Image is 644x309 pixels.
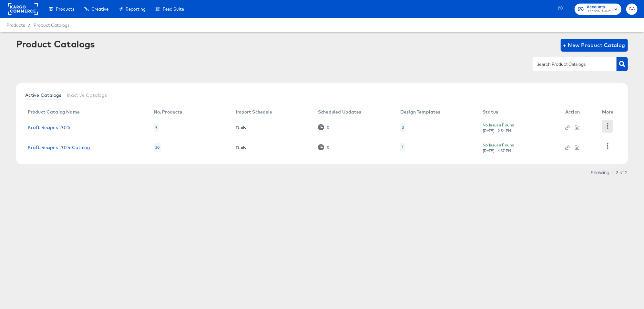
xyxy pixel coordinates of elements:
div: No. Products [154,109,182,115]
input: Search Product Catalogs [535,61,604,68]
th: Status [477,107,560,117]
div: Import Schedule [236,109,272,115]
th: More [597,107,621,117]
a: Product Catalogs [34,23,69,28]
div: 0 [318,144,329,150]
div: 1 [402,145,404,150]
a: Kraft Recipes 2025 [28,125,71,130]
span: Feed Suite [163,6,184,12]
div: 3 [402,125,404,130]
td: Daily [230,117,313,137]
span: [PERSON_NAME] [587,9,612,14]
span: Products [6,23,25,28]
span: Reporting [126,6,146,12]
span: Inactive Catalogs [67,93,107,98]
div: 0 [327,145,329,150]
span: / [25,23,34,28]
div: Product Catalogs [16,39,95,49]
a: Kraft Recipes 2024 Catalog [28,145,90,150]
span: GA [629,5,635,13]
div: 3 [400,123,405,132]
div: Showing 1–2 of 2 [590,170,628,174]
div: 1 [400,143,405,152]
span: Active Catalogs [25,93,62,98]
div: Product Catalog Name [28,109,80,115]
button: Accounts[PERSON_NAME] [575,4,621,15]
div: Design Templates [400,109,440,115]
div: 0 [327,125,329,130]
div: 9 [154,123,159,132]
div: 0 [318,124,329,130]
th: Action [560,107,597,117]
span: Creative [91,6,108,12]
div: 20 [154,143,161,152]
td: Daily [230,137,313,157]
span: Products [56,6,74,12]
span: + New Product Catalog [563,41,626,50]
div: Scheduled Updates [318,109,362,115]
button: GA [626,4,638,15]
span: Accounts [587,4,612,11]
button: + New Product Catalog [561,39,628,52]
